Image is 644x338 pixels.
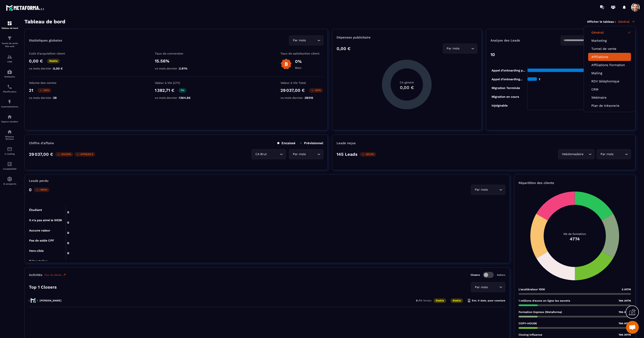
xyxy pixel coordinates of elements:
[1,76,18,78] p: Webinaire
[619,311,631,314] span: 794 /4774
[491,77,522,81] tspan: Appel d’onboarding...
[467,299,471,302] img: hourglass.f4cb2624.svg
[29,208,42,212] tspan: Étudiant
[561,152,584,157] span: Hebdomadaire
[29,273,42,277] p: Activités
[591,96,628,99] a: Webinaire
[491,104,507,107] tspan: injoignable
[489,187,498,192] input: Search for option
[307,38,316,43] input: Search for option
[280,96,323,99] p: vs mois dernier :
[53,67,63,70] span: 0,00 €
[155,67,198,70] p: vs mois dernier :
[7,69,12,74] img: automations
[591,87,628,91] a: CRM
[1,33,18,51] a: formationformationTunnel de vente Site web
[74,152,95,157] p: -9 179,00 €
[300,141,323,145] p: Prévisionnel
[155,88,174,93] p: 1 382,71 €
[1,81,18,96] a: schedulerschedulerPlanificateur
[461,46,470,51] input: Search for option
[360,152,376,157] p: -85.3%
[155,58,198,64] p: 15.56%
[591,47,628,51] a: Tunnel de vente
[292,38,307,43] span: Par mois
[474,285,489,290] span: Par mois
[597,149,631,159] div: Search for option
[292,152,307,157] span: Par mois
[289,36,323,45] div: Search for option
[1,42,18,48] p: Tunnel de vente Site web
[7,84,12,89] img: scheduler
[599,152,614,157] span: Par mois
[619,322,631,325] span: 794 /4774
[416,299,431,302] p: 0 /
[337,152,358,157] p: 145 Leads
[446,46,461,51] span: Par mois
[155,81,198,84] p: Valeur à Vie (LTV)
[55,152,73,157] p: -24.02%
[591,63,628,67] a: Affiliations Formation
[7,36,12,41] img: formation
[491,86,520,90] tspan: Migration Terminée
[519,322,537,325] p: COPY-HOUSE
[467,299,505,302] p: Env. 0 date. pour conclure
[179,96,191,99] span: 1364.86
[1,120,18,123] p: Espace membre
[1,153,18,155] p: E-mailing
[1,158,18,173] a: accountantaccountantComptabilité
[307,152,316,157] input: Search for option
[420,299,431,302] span: 19 Ventes
[1,66,18,81] a: automationsautomationsWebinaire
[29,249,44,252] tspan: Hors cible
[1,90,18,93] p: Planificateur
[1,105,18,108] p: Automatisations
[155,96,198,99] p: vs mois dernier :
[471,282,505,292] div: Search for option
[29,218,62,222] tspan: Il n'a pas aimé le WEBI
[591,31,628,34] a: Général
[490,52,495,57] p: 10
[561,36,631,45] div: Search for option
[563,38,624,43] input: Search for option
[53,96,57,99] span: 28
[519,288,545,291] p: L'accélérateur 100K
[179,67,188,70] span: 2.81%
[450,298,463,303] p: Stable
[434,298,446,303] p: Stable
[29,39,62,42] p: Statistiques globales
[179,88,186,93] p: 1%
[474,187,489,192] span: Par mois
[7,21,12,26] img: formation
[29,81,72,84] p: Volume des ventes
[29,229,50,232] tspan: Aucune valeur
[7,54,12,59] img: formation
[591,55,628,59] a: Affiliations
[622,288,631,291] span: 2 /4774
[280,88,305,93] p: 29 037,00 €
[519,299,570,302] p: 1 millions d'euros en ligne les secrets
[29,52,72,55] p: Coût d'acquisition client
[1,168,18,170] p: Comptabilité
[45,273,66,277] a: Plus de détails
[254,152,268,157] span: CA Brut
[619,333,631,336] span: 794 /4774
[7,129,12,134] img: social-network
[47,59,60,63] p: Stable
[29,88,33,93] p: 21
[591,71,628,75] a: Mailing
[1,27,18,29] p: Tableau de bord
[1,96,18,111] a: automationsautomationsAutomatisations
[1,61,18,63] p: CRM
[40,299,61,302] p: [PERSON_NAME]
[1,143,18,158] a: emailemailE-mailing
[295,59,302,64] p: 0%
[7,99,12,104] img: automations
[7,176,12,182] img: automations
[614,152,624,157] input: Search for option
[29,96,72,99] p: vs mois dernier :
[337,141,356,145] p: Leads reçus
[63,273,66,277] img: narrow-up-right-o.6b7c60e2.svg
[155,52,198,55] p: Taux de conversion
[289,149,323,159] div: Search for option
